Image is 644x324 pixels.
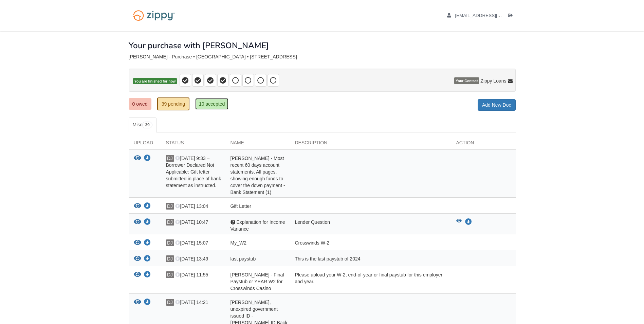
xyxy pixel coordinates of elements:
span: Gift Letter [231,203,251,209]
a: Download Gift Letter [144,204,151,209]
div: Action [451,139,516,149]
span: DJ [166,219,174,226]
div: [PERSON_NAME] - Purchase • [GEOGRAPHIC_DATA] • [STREET_ADDRESS] [129,54,516,60]
button: View Jamaal Jackson - Valid, unexpired government issued ID - Jamaal ID Back [134,299,141,306]
div: Status [161,139,225,149]
a: 39 pending [157,97,189,110]
button: View Explanation for Income Variance [134,219,141,226]
span: [PERSON_NAME] - Final Paystub or YEAR W2 for Crosswinds Casino [231,272,284,291]
a: Download DaSharion Jackson - Final Paystub or YEAR W2 for Crosswinds Casino [144,272,151,278]
h1: Your purchase with [PERSON_NAME] [129,41,269,50]
a: 0 owed [129,98,151,110]
span: [DATE] 11:55 [175,272,208,277]
div: Crosswinds W-2 [290,239,451,248]
button: View DaSharion Jackson - Most recent 60 days account statements, All pages, showing enough funds ... [134,155,141,162]
span: [DATE] 13:49 [175,256,208,262]
span: DJ [166,299,174,306]
span: [DATE] 14:21 [175,300,208,305]
span: DJ [166,271,174,278]
span: [DATE] 13:04 [175,203,208,209]
span: You are finished for now [133,78,177,85]
button: View Gift Letter [134,203,141,210]
button: View last paystub [134,255,141,263]
a: Download last paystub [144,256,151,262]
div: Please upload your W-2, end-of-year or final paystub for this employer and year. [290,271,451,292]
div: Upload [129,139,161,149]
span: Zippy Loans [480,77,506,84]
span: DJ [166,239,174,246]
span: last paystub [231,256,256,262]
span: 39 [142,122,152,128]
span: DJ [166,255,174,262]
span: [PERSON_NAME] - Most recent 60 days account statements, All pages, showing enough funds to cover ... [231,156,285,195]
button: View My_W2 [134,239,141,247]
button: View DaSharion Jackson - Final Paystub or YEAR W2 for Crosswinds Casino [134,271,141,278]
div: Lender Question [290,219,451,232]
span: [DATE] 9:33 – Borrower Declared Not Applicable: Gift letter submitted in place of bank statement ... [166,156,221,188]
a: edit profile [447,13,533,20]
button: View Explanation for Income Variance [456,219,462,226]
img: Logo [129,7,179,24]
div: Description [290,139,451,149]
span: dsmith012698@gmail.com [455,13,533,18]
a: Log out [508,13,516,20]
span: [DATE] 15:07 [175,240,208,246]
span: DJ [166,155,174,162]
span: [DATE] 10:47 [175,219,208,225]
span: Your Contact [454,77,479,84]
span: DJ [166,203,174,210]
a: Download DaSharion Jackson - Most recent 60 days account statements, All pages, showing enough fu... [144,156,151,161]
a: Download Explanation for Income Variance [465,219,472,225]
div: Name [225,139,290,149]
a: 10 accepted [195,98,228,110]
a: Misc [129,118,157,132]
span: Explanation for Income Variance [231,219,285,232]
span: My_W2 [231,240,246,246]
a: Download Jamaal Jackson - Valid, unexpired government issued ID - Jamaal ID Back [144,300,151,305]
a: Download My_W2 [144,240,151,246]
a: Download Explanation for Income Variance [144,220,151,225]
div: This is the last paystub of 2024 [290,255,451,264]
a: Add New Doc [478,99,516,111]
